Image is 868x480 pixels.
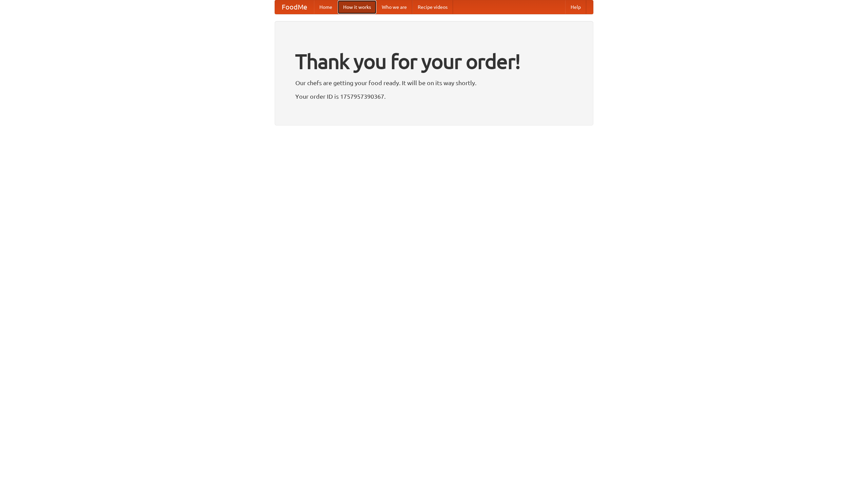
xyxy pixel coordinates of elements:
[275,0,314,14] a: FoodMe
[565,0,586,14] a: Help
[295,91,573,101] p: Your order ID is 1757957390367.
[314,0,338,14] a: Home
[295,45,573,78] h1: Thank you for your order!
[338,0,376,14] a: How it works
[295,78,573,88] p: Our chefs are getting your food ready. It will be on its way shortly.
[412,0,453,14] a: Recipe videos
[376,0,412,14] a: Who we are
